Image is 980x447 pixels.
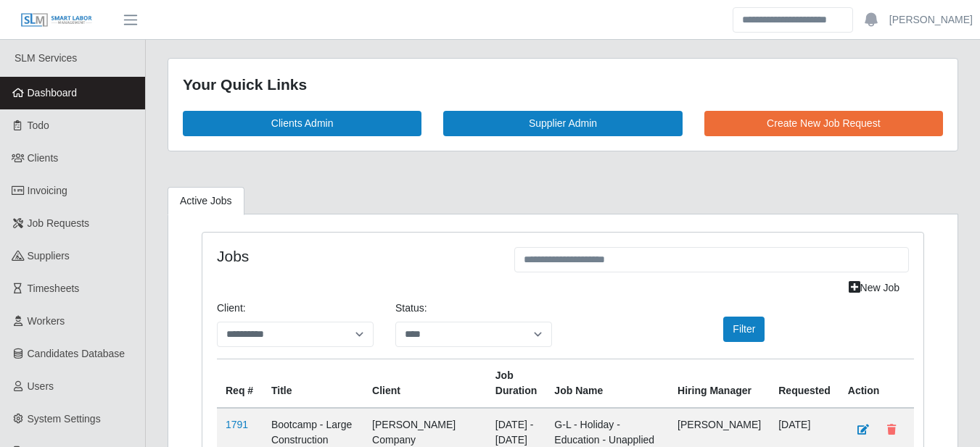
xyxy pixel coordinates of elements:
[168,187,244,215] a: Active Jobs
[443,111,682,136] a: Supplier Admin
[770,359,839,408] th: Requested
[183,73,943,96] div: Your Quick Links
[217,359,263,408] th: Req #
[487,359,546,408] th: Job Duration
[15,52,77,64] span: SLM Services
[395,301,427,316] label: Status:
[28,250,70,262] span: Suppliers
[733,7,853,33] input: Search
[217,301,246,316] label: Client:
[28,185,67,196] span: Invoicing
[226,419,248,430] a: 1791
[28,413,101,425] span: System Settings
[723,317,765,342] button: Filter
[839,275,909,301] a: New Job
[217,247,493,265] h4: Jobs
[263,359,363,408] th: Title
[28,283,80,294] span: Timesheets
[28,120,49,131] span: Todo
[28,348,125,359] span: Candidates Database
[704,111,943,136] a: Create New Job Request
[28,87,78,99] span: Dashboard
[545,359,669,408] th: Job Name
[363,359,487,408] th: Client
[889,12,973,28] a: [PERSON_NAME]
[839,359,914,408] th: Action
[28,152,59,164] span: Clients
[183,111,421,136] a: Clients Admin
[20,12,93,28] img: SLM Logo
[28,380,54,392] span: Users
[28,315,65,327] span: Workers
[669,359,770,408] th: Hiring Manager
[28,217,90,229] span: Job Requests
